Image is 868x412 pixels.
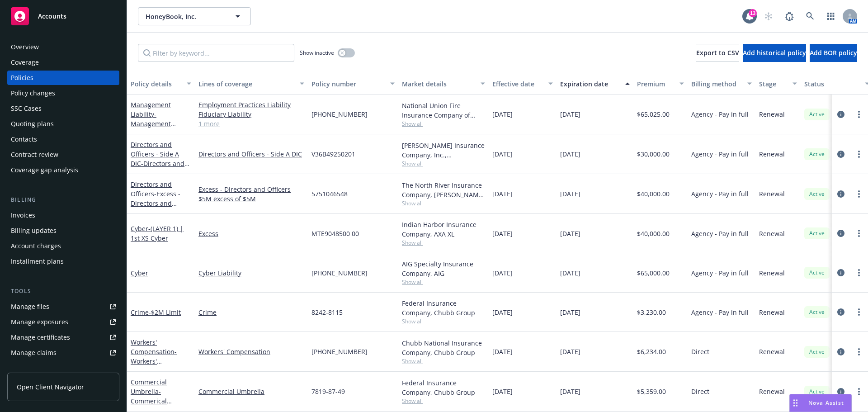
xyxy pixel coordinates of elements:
[402,141,485,160] div: [PERSON_NAME] Insurance Company, Inc., [PERSON_NAME] Group, CRC Group
[492,109,513,119] span: [DATE]
[808,229,826,237] span: Active
[808,399,844,407] span: Nova Assist
[854,386,864,397] a: more
[11,147,58,162] div: Contract review
[131,79,181,89] div: Policy details
[311,229,359,238] span: MTE9048500 00
[696,48,739,57] span: Export to CSV
[808,269,826,277] span: Active
[131,347,177,375] span: - Workers' Compensation
[808,110,826,118] span: Active
[402,120,485,128] span: Show all
[311,347,368,356] span: [PHONE_NUMBER]
[489,73,557,95] button: Effective date
[7,299,119,314] a: Manage files
[743,44,806,62] button: Add historical policy
[402,397,485,405] span: Show all
[755,73,801,95] button: Stage
[11,346,57,360] div: Manage claims
[402,357,485,365] span: Show all
[835,346,846,357] a: circleInformation
[835,267,846,278] a: circleInformation
[402,338,485,357] div: Chubb National Insurance Company, Chubb Group
[835,386,846,397] a: circleInformation
[311,189,348,199] span: 5751046548
[7,315,119,329] a: Manage exposures
[822,7,840,25] a: Switch app
[402,317,485,325] span: Show all
[759,387,785,396] span: Renewal
[11,239,61,253] div: Account charges
[11,254,64,269] div: Installment plans
[691,229,749,238] span: Agency - Pay in full
[688,73,755,95] button: Billing method
[311,109,368,119] span: [PHONE_NUMBER]
[402,378,485,397] div: Federal Insurance Company, Chubb Group
[492,268,513,278] span: [DATE]
[38,13,66,20] span: Accounts
[759,308,785,317] span: Renewal
[854,346,864,357] a: more
[492,189,513,199] span: [DATE]
[198,79,294,89] div: Lines of coverage
[198,109,304,119] a: Fiduciary Liability
[759,109,785,119] span: Renewal
[131,224,184,242] a: Cyber
[11,315,68,329] div: Manage exposures
[691,387,709,396] span: Direct
[308,73,398,95] button: Policy number
[7,208,119,223] a: Invoices
[402,298,485,317] div: Federal Insurance Company, Chubb Group
[637,229,670,238] span: $40,000.00
[11,71,33,85] div: Policies
[759,347,785,356] span: Renewal
[492,79,543,89] div: Effective date
[131,308,181,317] a: Crime
[7,55,119,70] a: Coverage
[560,79,620,89] div: Expiration date
[402,101,485,120] div: National Union Fire Insurance Company of [GEOGRAPHIC_DATA], [GEOGRAPHIC_DATA], AIG
[17,382,84,392] span: Open Client Navigator
[402,180,485,199] div: The North River Insurance Company, [PERSON_NAME] & [PERSON_NAME] ([GEOGRAPHIC_DATA]), CRC Group
[7,163,119,177] a: Coverage gap analysis
[11,208,35,223] div: Invoices
[854,228,864,239] a: more
[11,330,70,345] div: Manage certificates
[402,239,485,246] span: Show all
[7,254,119,269] a: Installment plans
[198,268,304,278] a: Cyber Liability
[131,224,184,242] span: - (LAYER 1) | 1st XS Cyber
[7,40,119,54] a: Overview
[198,229,304,238] a: Excess
[7,195,119,204] div: Billing
[854,109,864,120] a: more
[759,268,785,278] span: Renewal
[198,347,304,356] a: Workers' Compensation
[808,190,826,198] span: Active
[131,159,191,177] span: - Directors and Officers - Side A DIC
[854,267,864,278] a: more
[560,109,580,119] span: [DATE]
[560,229,580,238] span: [DATE]
[637,308,666,317] span: $3,230.00
[11,132,37,147] div: Contacts
[557,73,633,95] button: Expiration date
[149,308,181,317] span: - $2M Limit
[11,299,49,314] div: Manage files
[492,387,513,396] span: [DATE]
[492,229,513,238] span: [DATE]
[854,307,864,317] a: more
[398,73,489,95] button: Market details
[131,140,191,177] a: Directors and Officers - Side A DIC
[691,347,709,356] span: Direct
[835,109,846,120] a: circleInformation
[637,189,670,199] span: $40,000.00
[7,132,119,147] a: Contacts
[560,189,580,199] span: [DATE]
[789,394,852,412] button: Nova Assist
[138,7,251,25] button: HoneyBook, Inc.
[7,239,119,253] a: Account charges
[138,44,294,62] input: Filter by keyword...
[835,228,846,239] a: circleInformation
[311,79,385,89] div: Policy number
